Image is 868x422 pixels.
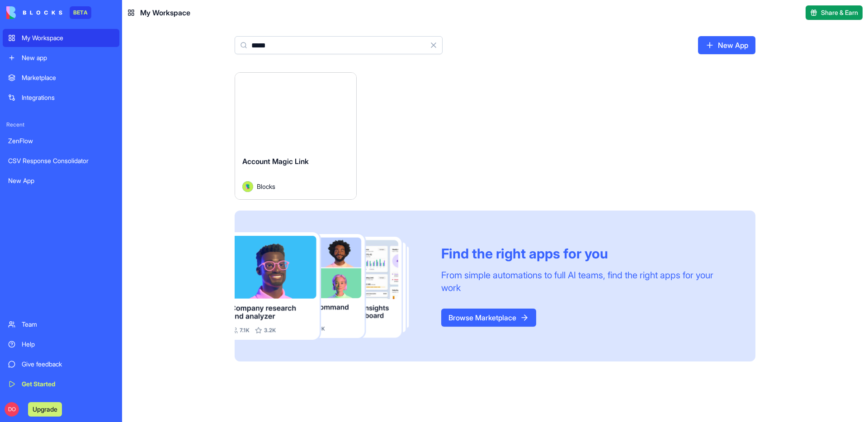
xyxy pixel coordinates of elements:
button: Upgrade [28,402,62,417]
div: New App [8,176,114,185]
button: Clear [425,36,443,54]
div: My Workspace [22,33,114,42]
a: Team [3,315,119,333]
span: Blocks [257,182,275,191]
img: logo [6,6,62,19]
a: Account Magic LinkAvatarBlocks [235,72,357,200]
span: DO [5,402,19,417]
a: ZenFlow [3,132,119,150]
span: Share & Earn [821,8,858,17]
div: Marketplace [22,73,114,82]
a: Give feedback [3,355,119,373]
div: Help [22,340,114,349]
span: Account Magic Link [242,157,309,166]
div: ZenFlow [8,136,114,145]
a: Integrations [3,89,119,107]
a: Browse Marketplace [441,309,536,327]
img: Avatar [242,181,253,192]
a: New app [3,49,119,67]
span: Recent [3,121,119,128]
a: New App [3,172,119,190]
img: Frame_181_egmpey.png [235,232,427,340]
a: Get Started [3,375,119,393]
div: Find the right apps for you [441,245,734,262]
span: My Workspace [140,7,190,18]
div: Give feedback [22,360,114,369]
div: Integrations [22,93,114,102]
div: BETA [70,6,91,19]
button: Share & Earn [806,5,863,20]
div: Team [22,320,114,329]
div: From simple automations to full AI teams, find the right apps for your work [441,269,734,294]
a: CSV Response Consolidator [3,152,119,170]
a: Marketplace [3,69,119,87]
a: Upgrade [28,404,62,413]
div: New app [22,53,114,62]
a: Help [3,335,119,353]
div: CSV Response Consolidator [8,156,114,165]
a: New App [698,36,755,54]
a: BETA [6,6,91,19]
a: My Workspace [3,29,119,47]
div: Get Started [22,380,114,389]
